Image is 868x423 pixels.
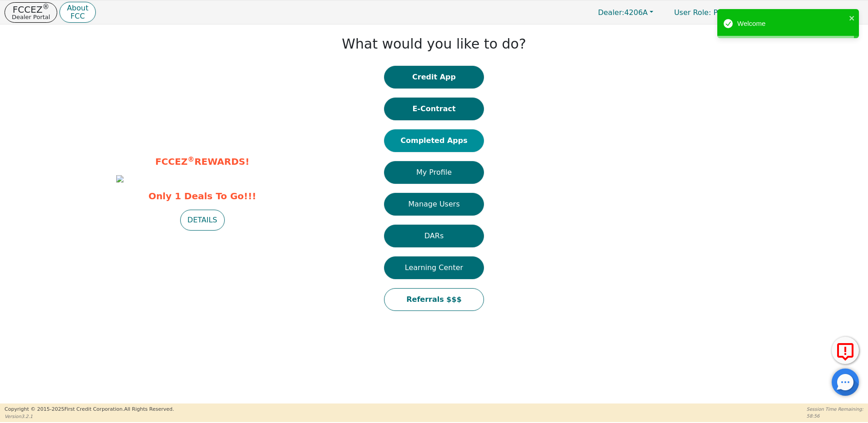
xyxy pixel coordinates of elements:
button: AboutFCC [59,2,95,23]
p: Copyright © 2015- 2025 First Credit Corporation. [5,406,174,413]
span: Dealer: [598,8,624,17]
button: Report Error to FCC [832,337,859,364]
p: About [67,5,88,12]
p: Primary [665,4,750,21]
div: Welcome [737,19,846,29]
button: close [849,13,855,23]
button: Manage Users [384,193,484,216]
span: Only 1 Deals To Go!!! [116,189,289,203]
sup: ® [43,3,49,11]
p: Dealer Portal [12,14,50,20]
button: DARs [384,225,484,247]
p: Version 3.2.1 [5,413,174,420]
button: Learning Center [384,256,484,279]
h1: What would you like to do? [342,36,526,52]
button: FCCEZ®Dealer Portal [5,2,57,23]
button: DETAILS [180,210,225,231]
button: Dealer:4206A [588,5,663,20]
span: All Rights Reserved. [124,406,174,412]
img: 6ecbbf3f-082f-4549-afd8-66bb7d903ddb [116,175,123,182]
button: E-Contract [384,98,484,120]
sup: ® [187,155,194,163]
button: Referrals $$$ [384,288,484,311]
span: 4206A [598,8,648,17]
button: My Profile [384,161,484,184]
p: FCCEZ REWARDS! [116,155,289,168]
p: FCC [67,13,88,20]
p: FCCEZ [12,5,50,14]
button: 4206A:[PERSON_NAME] [753,5,863,20]
button: Credit App [384,66,484,89]
p: Session Time Remaining: [807,406,863,413]
a: User Role: Primary [665,4,750,21]
span: User Role : [674,8,711,17]
p: 58:56 [807,413,863,419]
button: Completed Apps [384,129,484,152]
